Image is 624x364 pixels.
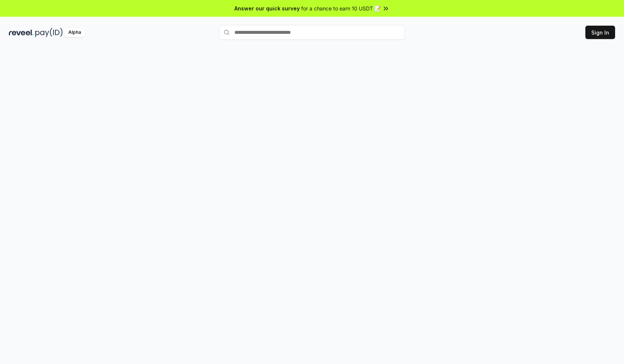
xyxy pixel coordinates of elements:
[585,26,615,39] button: Sign In
[9,28,34,37] img: reveel_dark
[301,4,381,12] span: for a chance to earn 10 USDT 📝
[234,4,300,12] span: Answer our quick survey
[35,28,63,37] img: pay_id
[64,28,85,37] div: Alpha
